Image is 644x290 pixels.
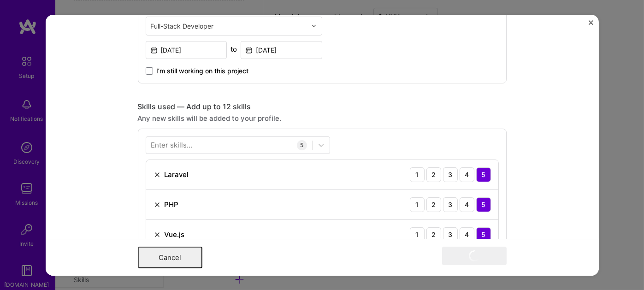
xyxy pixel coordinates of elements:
[443,197,458,212] div: 3
[476,227,491,242] div: 5
[165,230,185,239] div: Vue.js
[154,201,161,208] img: Remove
[460,227,474,242] div: 4
[443,167,458,182] div: 3
[146,41,227,59] input: Date
[165,170,189,179] div: Laravel
[311,23,317,29] img: drop icon
[138,113,507,123] div: Any new skills will be added to your profile.
[154,171,161,178] img: Remove
[410,167,425,182] div: 1
[426,227,441,242] div: 2
[230,44,237,53] div: to
[151,140,193,150] div: Enter skills...
[460,167,474,182] div: 4
[241,41,322,59] input: Date
[410,197,425,212] div: 1
[460,197,474,212] div: 4
[297,140,307,150] div: 5
[410,227,425,242] div: 1
[476,197,491,212] div: 5
[138,101,507,111] div: Skills used — Add up to 12 skills
[476,167,491,182] div: 5
[138,247,202,268] button: Cancel
[426,167,441,182] div: 2
[443,227,458,242] div: 3
[154,231,161,238] img: Remove
[426,197,441,212] div: 2
[157,66,249,75] span: I’m still working on this project
[165,200,179,209] div: PHP
[589,20,593,30] button: Close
